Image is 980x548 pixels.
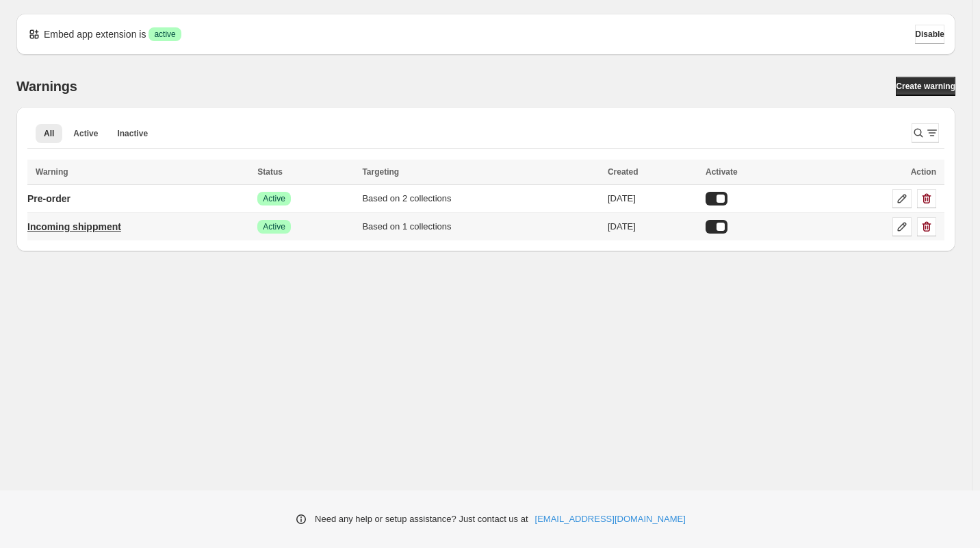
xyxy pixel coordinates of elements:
[263,193,285,204] span: Active
[608,220,697,234] div: [DATE]
[362,192,599,206] div: Based on 2 collections
[154,29,175,40] span: active
[36,167,68,177] span: Warning
[915,25,944,44] button: Disable
[706,167,738,177] span: Activate
[263,221,285,232] span: Active
[44,128,54,139] span: All
[27,216,121,238] a: Incoming shippment
[16,78,77,95] h2: Warnings
[27,192,70,206] p: Pre-order
[117,128,148,139] span: Inactive
[73,128,98,139] span: Active
[896,81,955,92] span: Create warning
[362,220,599,234] div: Based on 1 collections
[896,77,955,96] a: Create warning
[608,192,697,206] div: [DATE]
[44,27,146,41] p: Embed app extension is
[362,167,399,177] span: Targeting
[911,167,936,177] span: Action
[915,29,944,40] span: Disable
[27,220,121,234] p: Incoming shippment
[608,167,639,177] span: Created
[27,188,70,210] a: Pre-order
[535,512,686,526] a: [EMAIL_ADDRESS][DOMAIN_NAME]
[257,167,283,177] span: Status
[912,123,939,142] button: Search and filter results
